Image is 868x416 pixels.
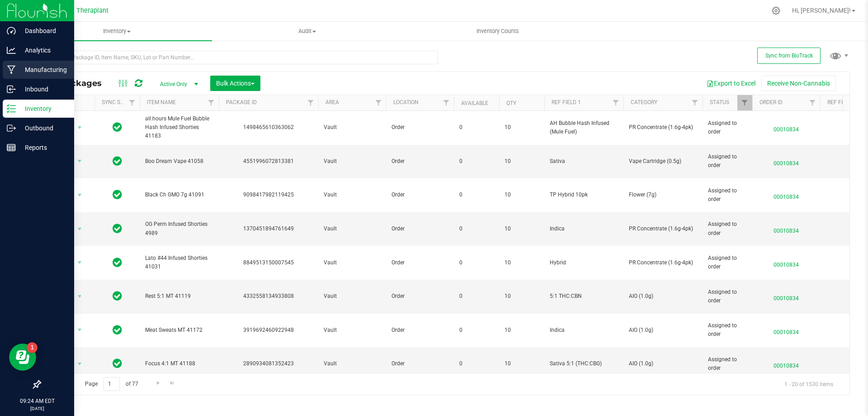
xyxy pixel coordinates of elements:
[217,359,320,368] div: 2890934081352423
[550,225,618,233] span: Indica
[217,225,320,233] div: 1370451894761649
[505,359,539,368] span: 10
[629,123,697,132] span: PR Concentrate (1.6g-4pk)
[7,124,16,133] inline-svg: Outbound
[550,292,618,301] span: 5:1 THC:CBN
[77,377,146,391] span: Page of 77
[102,99,137,105] a: Sync Status
[324,292,381,301] span: Vault
[113,155,122,167] span: In Sync
[7,65,16,74] inline-svg: Manufacturing
[464,27,531,35] span: Inventory Counts
[708,220,747,237] span: Assigned to order
[325,99,339,105] a: Area
[505,258,539,267] span: 10
[629,326,697,335] span: AIO (1.0g)
[212,22,402,41] a: Audit
[147,99,176,105] a: Item Name
[217,123,320,132] div: 1498465610363062
[16,84,70,95] p: Inbound
[827,99,857,105] a: Ref Field 2
[7,143,16,152] inline-svg: Reports
[758,324,815,337] span: 00010834
[688,95,703,110] a: Filter
[76,7,108,14] span: Theraplant
[552,99,581,105] a: Ref Field 1
[125,95,140,110] a: Filter
[708,288,747,305] span: Assigned to order
[16,123,70,134] p: Outbound
[757,48,821,64] button: Sync from BioTrack
[145,326,213,335] span: Meat Sweats MT 41172
[22,22,212,41] a: Inventory
[22,27,212,35] span: Inventory
[459,292,494,301] span: 0
[737,95,752,110] a: Filter
[113,222,122,235] span: In Sync
[792,7,851,14] span: Hi, [PERSON_NAME]!
[226,99,257,105] a: Package ID
[324,359,381,368] span: Vault
[145,220,213,237] span: OG Perm Infused Shorties 4989
[459,191,494,199] span: 0
[459,359,494,368] span: 0
[4,397,70,405] p: 09:24 AM EDT
[758,155,815,168] span: 00010834
[74,155,85,167] span: select
[392,326,448,335] span: Order
[324,225,381,233] span: Vault
[217,157,320,166] div: 4551996072813381
[550,191,618,199] span: TP Hybrid 10pk
[145,254,213,271] span: Lato #44 Infused Shorties 41031
[74,290,85,303] span: select
[392,359,448,368] span: Order
[505,292,539,301] span: 10
[461,100,488,106] a: Available
[708,355,747,373] span: Assigned to order
[217,292,320,301] div: 4332558134933808
[74,223,85,235] span: select
[550,157,618,166] span: Sativa
[708,321,747,339] span: Assigned to order
[708,254,747,271] span: Assigned to order
[392,292,448,301] span: Order
[324,326,381,335] span: Vault
[7,104,16,113] inline-svg: Inventory
[151,377,165,389] a: Go to the next page
[777,377,840,391] span: 1 - 20 of 1530 items
[629,292,697,301] span: AIO (1.0g)
[759,99,783,105] a: Order Id
[303,95,318,110] a: Filter
[550,359,618,368] span: Sativa 5:1 (THC:CBG)
[7,85,16,94] inline-svg: Inbound
[459,123,494,132] span: 0
[113,324,122,336] span: In Sync
[16,103,70,114] p: Inventory
[324,157,381,166] span: Vault
[629,359,697,368] span: AIO (1.0g)
[113,290,122,302] span: In Sync
[758,357,815,370] span: 00010834
[708,153,747,170] span: Assigned to order
[16,142,70,153] p: Reports
[505,326,539,335] span: 10
[7,26,16,35] inline-svg: Dashboard
[104,377,120,391] input: 1
[629,225,697,233] span: PR Concentrate (1.6g-4pk)
[27,342,38,353] iframe: Resource center unread badge
[40,51,438,64] input: Search Package ID, Item Name, SKU, Lot or Part Number...
[166,377,179,389] a: Go to the last page
[145,157,213,166] span: Boo Dream Vape 41058
[217,258,320,267] div: 8849513150007545
[758,290,815,303] span: 00010834
[550,119,618,136] span: AH Bubble Hash Infused (Mule Fuel)
[710,99,729,105] a: Status
[392,157,448,166] span: Order
[47,78,111,88] span: All Packages
[217,326,320,335] div: 3919692460922948
[550,326,618,335] span: Indica
[758,222,815,235] span: 00010834
[459,326,494,335] span: 0
[212,27,402,35] span: Audit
